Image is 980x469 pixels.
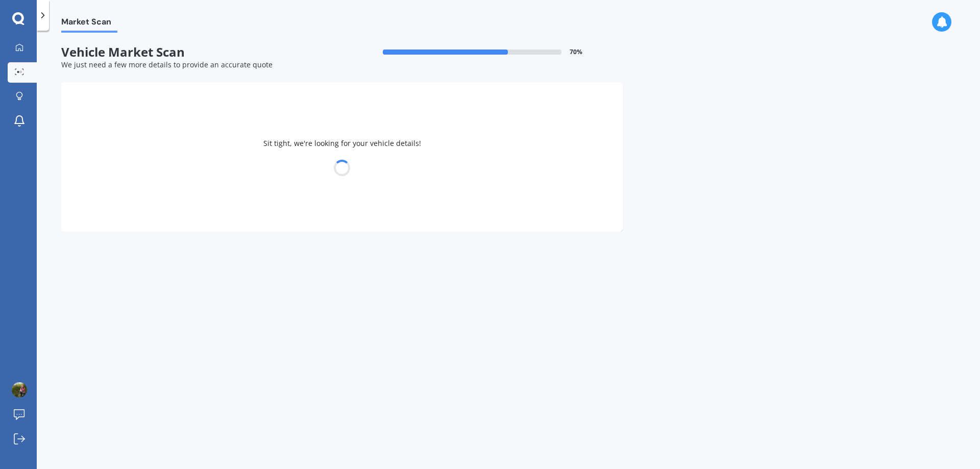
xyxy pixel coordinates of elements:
[61,60,273,69] span: We just need a few more details to provide an accurate quote
[61,17,117,31] span: Market Scan
[61,82,623,232] div: Sit tight, we're looking for your vehicle details!
[12,382,27,398] img: ACg8ocIb76GAlz5_-wdKyuklYkIpKE4QEcONfOziFs0-0nwZsi7BuOtR=s96-c
[61,45,342,60] span: Vehicle Market Scan
[570,48,582,56] span: 70 %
